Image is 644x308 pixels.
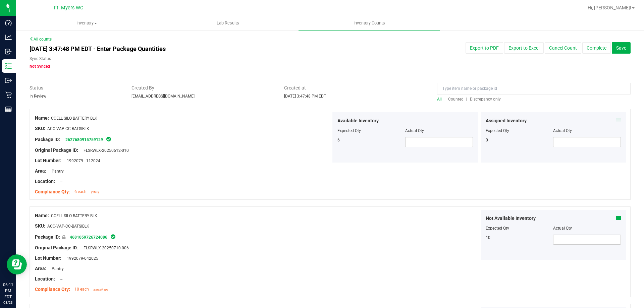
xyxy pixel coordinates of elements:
[63,256,98,261] span: 1992079-042025
[553,225,621,231] div: Actual Qty
[612,42,631,54] button: Save
[16,16,157,30] a: Inventory
[470,97,501,102] span: Discrepancy only
[35,266,46,271] span: Area:
[35,126,45,131] span: SKU:
[35,213,49,218] span: Name:
[30,64,50,69] span: Not Synced
[35,168,46,174] span: Area:
[437,83,631,95] input: Type item name or package id
[5,63,12,69] inline-svg: Inventory
[35,147,78,153] span: Original Package ID:
[5,106,12,113] inline-svg: Reports
[47,126,89,131] span: ACC-VAP-CC-BATSIBLK
[48,169,64,174] span: Pantry
[70,235,107,240] a: 4681059726724086
[337,138,340,142] span: 6
[5,91,12,98] inline-svg: Retail
[504,42,544,54] button: Export to Excel
[337,128,361,133] span: Expected Qty
[437,97,442,102] span: All
[486,137,553,143] div: 0
[35,234,60,240] span: Package ID:
[16,20,157,26] span: Inventory
[35,255,61,261] span: Lot Number:
[299,16,440,30] a: Inventory Counts
[54,5,83,11] span: Ft. Myers WC
[65,137,103,142] a: 2627680915759129
[582,42,611,54] button: Complete
[486,235,553,241] div: 10
[30,84,121,91] span: Status
[35,179,55,184] span: Location:
[131,94,195,99] span: [EMAIL_ADDRESS][DOMAIN_NAME]
[3,300,13,305] p: 08/23
[35,287,70,292] span: Compliance Qty:
[35,115,49,121] span: Name:
[57,277,62,282] span: --
[35,137,60,142] span: Package ID:
[48,266,64,271] span: Pantry
[7,254,27,274] iframe: Resource center
[35,158,61,163] span: Lot Number:
[74,287,89,292] span: 10 each
[51,213,97,218] span: CCELL SILO BATTERY BLK
[444,97,445,102] span: |
[486,215,536,222] span: Not Available Inventory
[466,97,467,102] span: |
[110,233,116,240] span: In Sync
[35,223,45,229] span: SKU:
[47,224,89,229] span: ACC-VAP-CC-BATSIBLK
[57,179,62,184] span: --
[51,116,97,121] span: CCELL SILO BATTERY BLK
[3,282,13,300] p: 06:11 PM EDT
[5,19,12,26] inline-svg: Dashboard
[208,20,248,26] span: Lab Results
[466,42,503,54] button: Export to PDF
[131,84,274,91] span: Created By
[30,37,52,42] a: All counts
[405,128,424,133] span: Actual Qty
[486,225,553,231] div: Expected Qty
[284,84,427,91] span: Created at
[486,117,527,124] span: Assigned Inventory
[344,20,394,26] span: Inventory Counts
[63,159,100,163] span: 1992079 - 112024
[35,189,70,194] span: Compliance Qty:
[553,128,621,134] div: Actual Qty
[468,97,501,102] a: Discrepancy only
[106,136,112,142] span: In Sync
[588,5,631,10] span: Hi, [PERSON_NAME]!
[157,16,299,30] a: Lab Results
[284,94,326,99] span: [DATE] 3:47:48 PM EDT
[74,189,87,194] span: 6 each
[337,117,379,124] span: Available Inventory
[437,97,444,102] a: All
[448,97,464,102] span: Counted
[486,128,553,134] div: Expected Qty
[30,94,46,99] span: In Review
[545,42,581,54] button: Cancel Count
[30,46,376,52] h4: [DATE] 3:47:48 PM EDT - Enter Package Quantities
[5,77,12,84] inline-svg: Outbound
[80,148,129,153] span: FLSRWLX-20250512-010
[5,48,12,55] inline-svg: Inbound
[93,288,108,291] span: a month ago
[80,246,129,250] span: FLSRWLX-20250710-006
[616,45,626,51] span: Save
[30,56,51,62] label: Sync Status
[5,34,12,41] inline-svg: Analytics
[35,245,78,250] span: Original Package ID:
[35,276,55,282] span: Location:
[446,97,466,102] a: Counted
[91,191,99,194] span: [DATE]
